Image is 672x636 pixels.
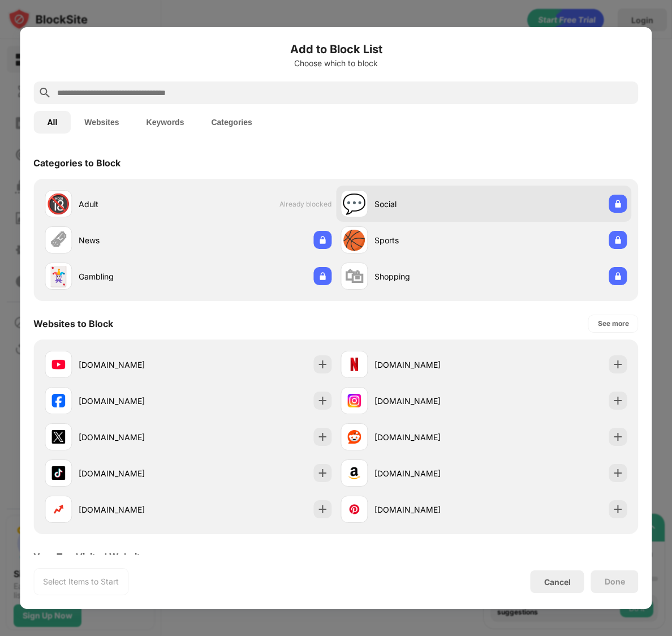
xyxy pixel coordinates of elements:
div: [DOMAIN_NAME] [374,431,484,443]
div: 🏀 [342,229,366,252]
div: [DOMAIN_NAME] [79,431,188,443]
img: favicons [347,466,361,480]
img: favicons [51,394,65,407]
div: 💬 [342,192,366,216]
div: [DOMAIN_NAME] [79,359,188,371]
img: favicons [347,502,361,516]
div: Cancel [544,577,571,587]
img: favicons [347,358,361,371]
button: Websites [71,111,132,134]
div: Choose which to block [33,59,638,68]
div: Shopping [374,270,484,282]
img: favicons [51,358,65,371]
div: Adult [79,198,188,210]
div: [DOMAIN_NAME] [374,395,484,407]
div: See more [598,318,629,329]
div: Your Top Visited Websites [33,551,151,562]
div: [DOMAIN_NAME] [79,467,188,479]
img: favicons [51,502,65,516]
div: Select Items to Start [43,576,119,587]
div: Websites to Block [33,318,113,329]
img: favicons [51,466,65,480]
div: Gambling [79,270,188,282]
div: Done [605,577,625,586]
div: Categories to Block [33,157,120,169]
img: favicons [51,430,65,444]
div: 🔞 [46,192,70,216]
button: Categories [197,111,265,134]
span: Already blocked [279,200,331,208]
div: [DOMAIN_NAME] [374,467,484,479]
button: All [33,111,71,134]
div: [DOMAIN_NAME] [79,395,188,407]
div: [DOMAIN_NAME] [79,504,188,515]
div: 🛍 [344,265,364,288]
div: 🗞 [49,229,68,252]
div: Sports [374,234,484,246]
div: [DOMAIN_NAME] [374,504,484,515]
div: Social [374,198,484,210]
button: Keywords [133,111,198,134]
div: News [79,234,188,246]
img: favicons [347,394,361,407]
h6: Add to Block List [33,41,638,58]
div: 🃏 [46,265,70,288]
img: favicons [347,430,361,444]
div: [DOMAIN_NAME] [374,359,484,371]
img: search.svg [38,86,51,100]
